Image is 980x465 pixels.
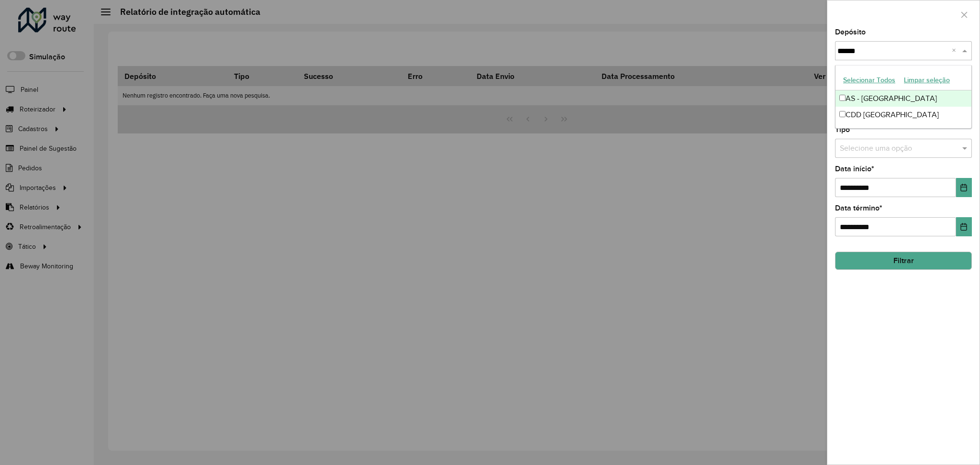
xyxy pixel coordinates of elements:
button: Selecionar Todos [839,73,900,88]
span: Clear all [952,45,960,56]
label: Data início [835,163,874,175]
label: Data término [835,202,882,214]
div: AS - [GEOGRAPHIC_DATA] [835,90,971,107]
ng-dropdown-panel: Options list [835,65,972,129]
button: Choose Date [956,217,972,236]
button: Choose Date [956,178,972,197]
label: Tipo [835,124,850,135]
label: Depósito [835,26,866,38]
button: Filtrar [835,252,972,270]
button: Limpar seleção [900,73,954,88]
div: CDD [GEOGRAPHIC_DATA] [835,107,971,123]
